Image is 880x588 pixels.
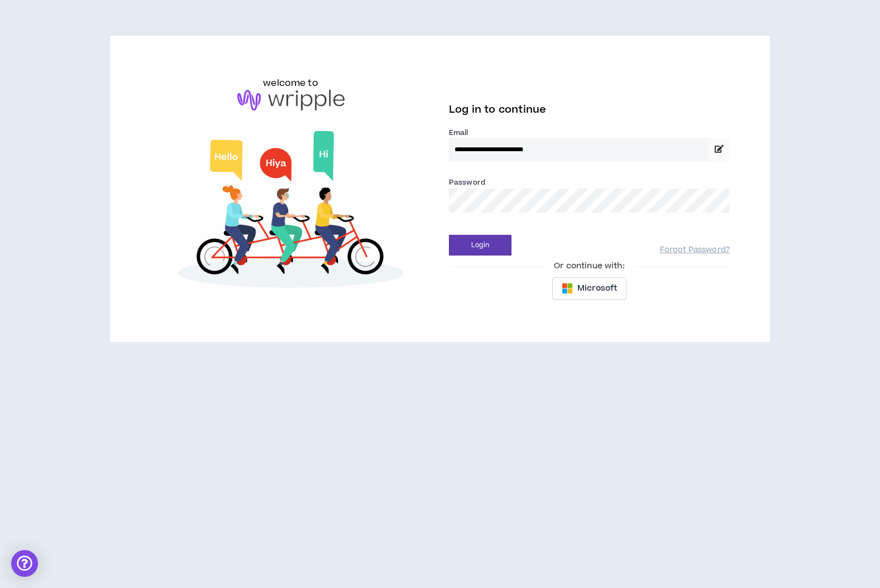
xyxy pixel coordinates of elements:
label: Email [449,128,730,138]
button: Login [449,235,511,256]
span: Microsoft [577,282,617,295]
h6: welcome to [263,76,318,90]
span: Or continue with: [546,260,632,272]
img: logo-brand.png [237,90,345,111]
img: Welcome to Wripple [150,122,431,301]
div: Open Intercom Messenger [11,550,38,577]
button: Microsoft [552,277,626,300]
span: Log in to continue [449,103,546,117]
label: Password [449,177,485,187]
a: Forgot Password? [660,245,730,256]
